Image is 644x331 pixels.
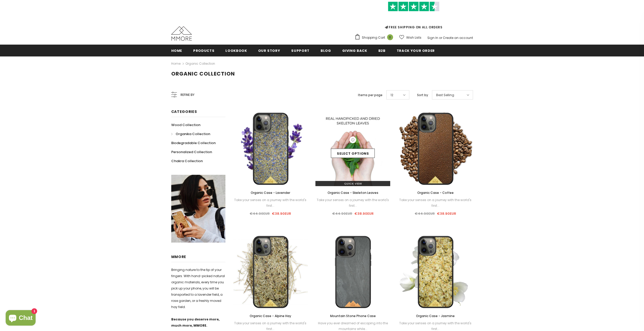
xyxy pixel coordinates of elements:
[181,92,194,98] span: Refine by
[258,45,280,56] a: Our Story
[315,197,390,209] div: Take your senses on a journey with the world's first...
[171,129,210,138] a: Organika Collection
[417,191,454,195] span: Organic Case - Coffee
[354,211,374,216] span: €38.90EUR
[171,147,212,156] a: Personalized Collection
[415,211,435,216] span: €44.90EUR
[250,314,291,318] span: Organic Case - Alpine Hay
[397,45,435,56] a: Track your order
[233,197,308,209] div: Take your senses on a journey with the world's first...
[225,45,247,56] a: Lookbook
[291,45,309,56] a: support
[171,138,216,147] a: Biodegradable Collection
[171,140,216,145] span: Biodegradable Collection
[443,36,473,40] a: Create an account
[171,61,181,67] a: Home
[291,48,309,53] span: support
[171,159,203,163] span: Chakra Collection
[171,45,182,56] a: Home
[258,48,280,53] span: Our Story
[437,211,456,216] span: €38.90EUR
[417,93,428,98] label: Sort by
[390,93,393,98] span: 12
[399,33,421,42] a: Wish Lists
[328,191,378,195] span: Organic Case - Skeleton Leaves
[171,26,192,41] img: MMORE Cases
[387,34,393,40] span: 0
[4,310,37,327] inbox-online-store-chat: Shopify online store chat
[171,254,186,259] span: MMORE
[398,190,473,196] a: Organic Case - Coffee
[185,61,215,66] a: Organic Collection
[378,48,386,53] span: B2B
[398,197,473,209] div: Take your senses on a journey with the world's first...
[330,314,376,318] span: Mountain Stone Phone Case
[358,93,382,98] label: Items per page
[193,48,214,53] span: Products
[332,211,352,216] span: €44.90EUR
[355,34,396,42] a: Shopping Cart 0
[315,181,390,186] a: Quick View
[436,93,454,98] span: Best Selling
[171,70,235,77] span: Organic Collection
[171,120,200,129] a: Wood Collection
[315,111,390,186] img: Skeleton Leaves in Hand
[171,109,197,114] span: Categories
[406,35,421,40] span: Wish Lists
[362,35,385,40] span: Shopping Cart
[250,211,270,216] span: €44.90EUR
[331,149,375,158] a: Select options
[342,45,367,56] a: Giving back
[171,150,212,154] span: Personalized Collection
[378,45,386,56] a: B2B
[233,313,308,319] a: Organic Case - Alpine Hay
[321,45,331,56] a: Blog
[272,211,291,216] span: €38.90EUR
[321,48,331,53] span: Blog
[225,48,247,53] span: Lookbook
[355,11,473,25] iframe: Customer reviews powered by Trustpilot
[171,317,219,328] strong: Because you deserve more, much more, MMORE.
[397,48,435,53] span: Track your order
[193,45,214,56] a: Products
[427,36,438,40] a: Sign In
[315,190,390,196] a: Organic Case - Skeleton Leaves
[355,4,473,29] span: FREE SHIPPING ON ALL ORDERS
[439,36,442,40] span: or
[342,48,367,53] span: Giving back
[233,190,308,196] a: Organic Case - Lavender
[171,267,225,310] p: Bringing nature to the tip of your fingers. With hand-picked natural organic materials, every tim...
[344,181,362,186] span: Quick View
[388,2,439,12] img: Trust Pilot Stars
[251,191,290,195] span: Organic Case - Lavender
[171,156,203,165] a: Chakra Collection
[416,314,455,318] span: Organic Case - Jasmine
[171,122,200,127] span: Wood Collection
[176,131,210,136] span: Organika Collection
[171,48,182,53] span: Home
[315,313,390,319] a: Mountain Stone Phone Case
[398,313,473,319] a: Organic Case - Jasmine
